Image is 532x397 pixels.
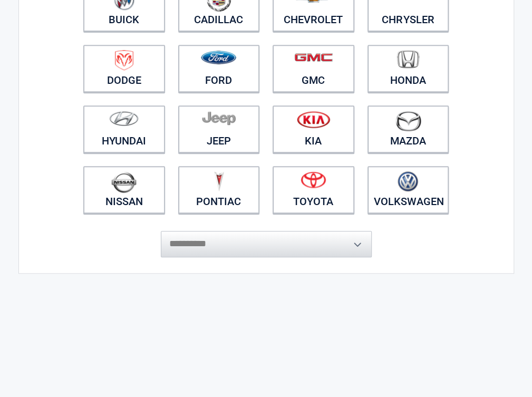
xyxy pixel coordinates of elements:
a: Ford [178,45,260,92]
img: ford [201,51,236,64]
img: honda [397,50,419,69]
img: nissan [111,171,137,193]
img: kia [297,111,330,128]
a: Mazda [367,105,449,153]
a: Honda [367,45,449,92]
a: Kia [273,105,354,153]
a: Pontiac [178,166,260,214]
a: Dodge [83,45,165,92]
img: mazda [395,111,421,131]
img: hyundai [109,111,139,126]
img: dodge [115,50,133,71]
img: pontiac [214,171,224,191]
img: toyota [301,171,326,188]
a: Toyota [273,166,354,214]
a: Hyundai [83,105,165,153]
a: Jeep [178,105,260,153]
img: volkswagen [398,171,418,192]
img: jeep [202,111,236,125]
a: GMC [273,45,354,92]
a: Nissan [83,166,165,214]
a: Volkswagen [367,166,449,214]
img: gmc [294,53,333,62]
